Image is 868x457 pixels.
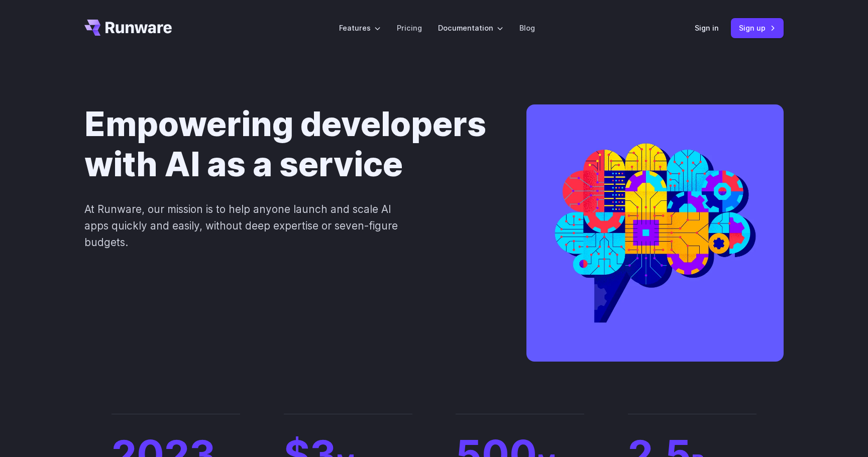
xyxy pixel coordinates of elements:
[526,104,784,362] img: A colorful illustration of a brain made up of circuit boards
[84,20,172,36] a: Go to /
[695,22,719,34] a: Sign in
[731,18,784,38] a: Sign up
[84,201,412,251] p: At Runware, our mission is to help anyone launch and scale AI apps quickly and easily, without de...
[519,22,535,34] a: Blog
[339,22,381,34] label: Features
[84,104,494,185] h1: Empowering developers with AI as a service
[438,22,503,34] label: Documentation
[397,22,422,34] a: Pricing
